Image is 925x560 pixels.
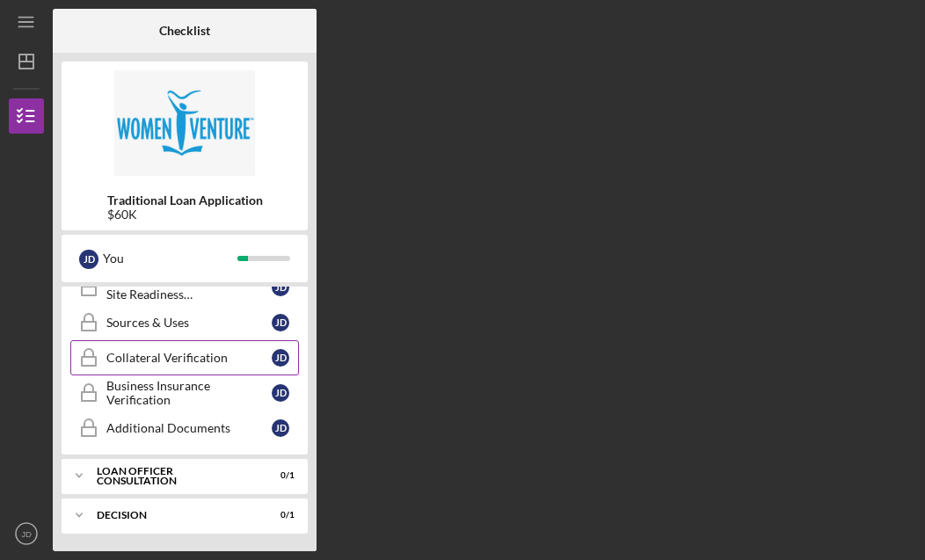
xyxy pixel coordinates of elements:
[70,270,299,305] a: Business Location: Facility & Site Readiness DocumentationJD
[70,340,299,375] a: Collateral VerificationJD
[70,411,299,446] a: Additional DocumentsJD
[272,349,289,367] div: J D
[21,529,32,539] text: JD
[70,305,299,340] a: Sources & UsesJD
[103,244,237,273] div: You
[107,207,263,222] div: $60K
[97,510,251,520] div: Decision
[272,314,289,331] div: J D
[106,351,272,365] div: Collateral Verification
[272,279,289,296] div: J D
[70,375,299,411] a: Business Insurance VerificationJD
[79,250,98,269] div: J D
[159,24,210,38] b: Checklist
[106,316,272,330] div: Sources & Uses
[106,379,272,407] div: Business Insurance Verification
[9,516,44,551] button: JD
[263,470,295,481] div: 0 / 1
[272,384,289,402] div: J D
[62,70,308,176] img: Product logo
[97,466,251,486] div: Loan Officer Consultation
[106,421,272,435] div: Additional Documents
[106,273,272,302] div: Business Location: Facility & Site Readiness Documentation
[263,510,295,520] div: 0 / 1
[272,419,289,437] div: J D
[107,193,263,207] b: Traditional Loan Application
